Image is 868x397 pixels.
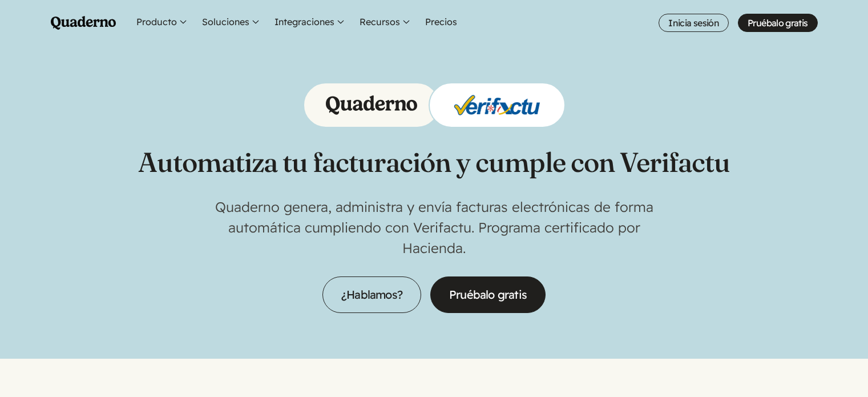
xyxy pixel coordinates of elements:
a: Pruébalo gratis [430,276,546,313]
h1: Automatiza tu facturación y cumple con Verifactu [138,146,730,178]
a: Pruébalo gratis [738,14,817,32]
a: Inicia sesión [659,14,729,32]
p: Quaderno genera, administra y envía facturas electrónicas de forma automática cumpliendo con Veri... [206,197,663,258]
a: ¿Hablamos? [322,276,421,313]
img: Logo of Quaderno [326,95,417,115]
img: Logo of Verifactu [451,91,543,119]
